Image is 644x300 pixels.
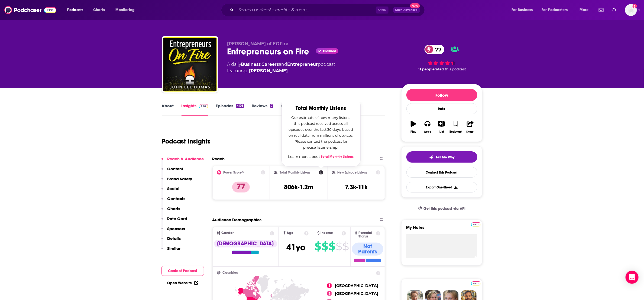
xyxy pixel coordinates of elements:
[284,183,313,191] h3: 806k-1.2m
[538,6,576,14] button: open menu
[435,67,466,71] span: rated this podcast
[335,291,378,296] span: [GEOGRAPHIC_DATA]
[161,166,183,176] button: Content
[93,6,105,14] span: Charts
[227,68,335,74] span: featuring
[358,231,375,238] span: Parental Status
[226,4,430,16] div: Search podcasts, credits, & more...
[406,167,477,178] a: Contact This Podcast
[90,6,108,14] a: Charts
[161,226,185,236] button: Sponsors
[288,105,354,111] h2: Total Monthly Listens
[406,225,477,234] label: My Notes
[338,171,367,174] h2: New Episode Listens
[512,6,533,14] span: For Business
[467,130,474,133] div: Share
[429,155,433,159] img: tell me why sparkle
[252,103,273,116] a: Reviews7
[167,176,192,181] p: Brand Safety
[406,117,420,137] button: Play
[423,206,465,211] span: Get this podcast via API
[167,206,180,211] p: Charts
[161,236,181,246] button: Details
[393,7,420,13] button: Open AdvancedNew
[167,216,187,221] p: Rate Card
[162,137,211,145] h1: Podcast Insights
[4,5,56,15] a: Podchaser - Follow, Share and Rate Podcasts
[227,41,289,46] span: [PERSON_NAME] of EOFire
[270,104,273,108] div: 7
[425,45,445,54] a: 77
[463,117,477,137] button: Share
[214,240,277,247] div: [DEMOGRAPHIC_DATA]
[625,4,637,16] button: Show profile menu
[216,103,244,116] a: Episodes4196
[395,9,418,11] span: Open Advanced
[163,37,217,92] img: Entrepreneurs on Fire
[420,117,435,137] button: Apps
[406,182,477,193] button: Export One-Sheet
[222,231,234,235] span: Gender
[167,156,204,161] p: Reach & Audience
[542,6,568,14] span: For Podcasters
[430,45,445,54] span: 77
[322,242,328,251] span: $
[327,283,332,288] span: 1
[212,217,262,222] h2: Audience Demographics
[327,291,332,296] span: 2
[597,5,606,15] a: Show notifications dropdown
[406,103,477,114] div: Rate
[410,3,420,8] span: New
[406,89,477,101] button: Follow
[112,6,142,14] button: open menu
[262,62,279,67] a: Careers
[63,6,90,14] button: open menu
[580,6,589,14] span: More
[227,61,335,74] div: A daily podcast
[449,117,463,137] button: Bookmark
[236,6,376,14] input: Search podcasts, credits, & more...
[625,4,637,16] img: User Profile
[232,182,250,193] p: 77
[286,242,305,253] span: 41 yo
[626,271,639,284] div: Open Intercom Messenger
[161,196,186,206] button: Contacts
[241,62,261,67] a: Business
[633,4,637,8] svg: Add a profile image
[161,216,187,226] button: Rate Card
[167,196,186,201] p: Contacts
[418,67,435,71] span: 11 people
[352,243,384,256] div: Not Parents
[288,154,354,160] p: Learn more about
[162,103,174,116] a: About
[625,4,637,16] span: Logged in as jefuchs
[212,156,225,161] h2: Reach
[281,103,305,116] a: Credits1041
[401,41,483,75] div: 77 11 peoplerated this podcast
[199,104,208,108] img: Podchaser Pro
[336,242,342,251] span: $
[321,155,354,159] a: Total Monthly Listens
[167,186,180,191] p: Social
[223,271,238,275] span: Countries
[449,130,462,133] div: Bookmark
[224,171,245,174] h2: Power Score™
[279,62,287,67] span: and
[508,6,540,14] button: open menu
[161,176,192,186] button: Brand Safety
[161,156,204,166] button: Reach & Audience
[342,242,349,251] span: $
[406,151,477,163] button: tell me why sparkleTell Me Why
[471,222,481,227] img: Podchaser Pro
[323,50,336,53] span: Claimed
[410,130,416,133] div: Play
[236,104,244,108] div: 4196
[67,6,83,14] span: Podcasts
[249,68,288,74] a: John Lee Dumas
[161,246,181,256] button: Similar
[288,115,354,150] p: Our estimate of how many listens this podcast received across all episodes over the last 30 days,...
[576,6,596,14] button: open menu
[471,281,481,286] img: Podchaser Pro
[315,242,321,251] span: $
